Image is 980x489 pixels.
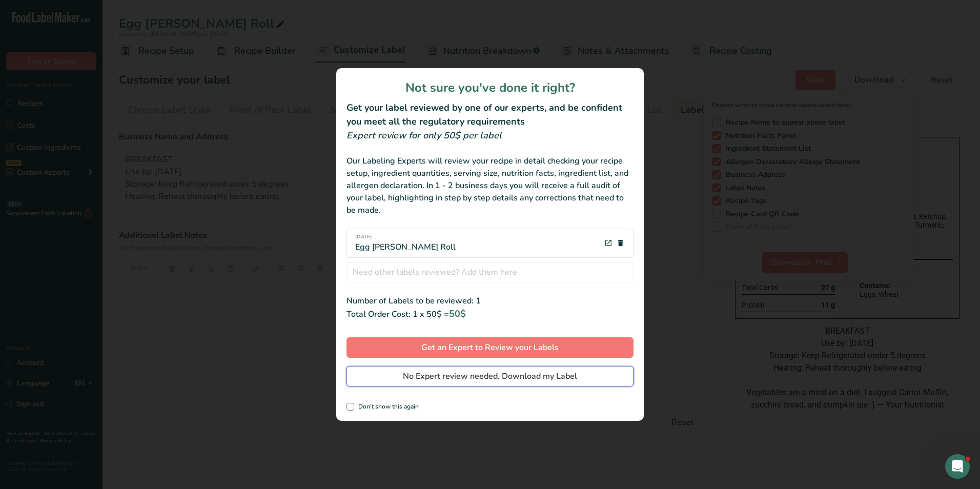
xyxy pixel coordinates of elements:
[346,262,634,282] input: Need other labels reviewed? Add them here
[346,307,634,321] div: Total Order Cost: 1 x 50$ =
[346,366,634,386] button: No Expert review needed. Download my Label
[421,341,559,354] span: Get an Expert to Review your Labels
[346,101,634,129] h2: Get your label reviewed by one of our experts, and be confident you meet all the regulatory requi...
[346,129,634,142] div: Expert review for only 50$ per label
[355,233,456,241] span: [DATE]
[354,403,419,411] span: Don't show this again
[346,78,634,97] h1: Not sure you've done it right?
[346,337,634,358] button: Get an Expert to Review your Labels
[346,295,634,307] div: Number of Labels to be reviewed: 1
[403,370,577,382] span: No Expert review needed. Download my Label
[355,233,456,253] div: Egg [PERSON_NAME] Roll
[346,155,634,216] div: Our Labeling Experts will review your recipe in detail checking your recipe setup, ingredient qua...
[449,308,466,320] span: 50$
[945,454,970,479] iframe: Intercom live chat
